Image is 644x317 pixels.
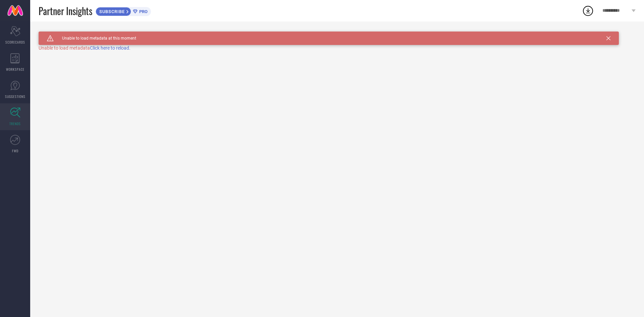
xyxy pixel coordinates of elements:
div: Unable to load metadata [39,45,636,51]
span: SCORECARDS [5,40,25,45]
h1: TRENDS [39,32,58,37]
span: TRENDS [9,121,21,126]
span: Unable to load metadata at this moment [54,36,136,41]
span: SUGGESTIONS [5,94,25,99]
span: SUBSCRIBE [96,9,126,14]
span: WORKSPACE [6,67,24,72]
span: Partner Insights [39,4,92,18]
span: FWD [12,148,18,153]
div: Open download list [582,5,594,17]
a: SUBSCRIBEPRO [96,5,151,16]
span: PRO [138,9,148,14]
span: Click here to reload. [90,45,130,51]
